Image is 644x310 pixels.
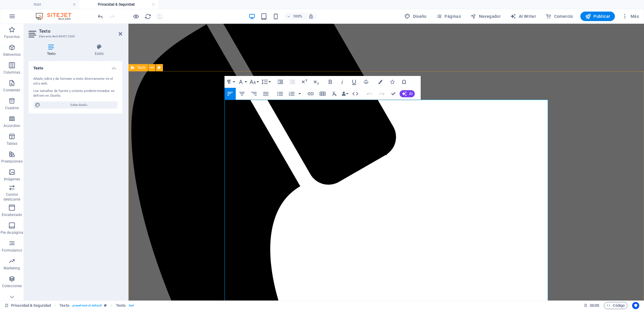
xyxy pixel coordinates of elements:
p: Formularios [2,248,22,253]
span: 00 00 [590,302,599,309]
p: Tablas [7,141,18,146]
button: Special Characters [398,76,410,88]
span: . preset-text-v2-default [72,302,102,309]
button: Insert Table [317,88,328,100]
button: Data Bindings [341,88,349,100]
span: AI [409,92,412,96]
button: Ordered List [286,88,297,100]
h4: Privacidad & Seguridad [79,1,158,8]
h6: 100% [293,13,302,20]
button: Subscript [310,76,322,88]
button: Align Right [248,88,260,100]
i: Deshacer: Cambiar texto (Ctrl+Z) [97,13,104,20]
span: Texto [137,66,146,69]
button: Comercio [543,12,576,21]
span: Más [622,13,639,19]
button: AI Writer [508,12,538,21]
button: Paragraph Format [224,76,236,88]
button: Editar diseño [33,101,117,109]
h4: Estilo [76,44,122,56]
h4: Texto [29,44,76,56]
button: Font Size [248,76,260,88]
button: Icons [387,76,398,88]
button: AI [400,90,415,97]
button: Navegador [468,12,503,21]
p: Pie de página [1,230,23,235]
div: Añade, edita y da formato a texto directamente en el sitio web. [33,77,117,86]
h2: Texto [39,28,122,34]
button: Código [604,302,627,309]
p: Columnas [4,70,21,75]
span: Editar diseño [42,101,116,109]
button: Decrease Indent [287,76,298,88]
a: Haz clic para cancelar la selección y doble clic para abrir páginas [5,302,51,309]
button: Superscript [299,76,310,88]
button: Align Justify [260,88,271,100]
p: Elementos [3,52,21,57]
p: Favoritos [4,34,20,39]
button: HTML [350,88,361,100]
button: Publicar [580,12,615,21]
img: Editor Logo [34,13,79,20]
button: Align Center [236,88,248,100]
p: Contenido [3,88,20,93]
span: Código [607,302,625,309]
p: Encabezado [2,212,22,217]
button: Underline (⌘U) [348,76,360,88]
button: Undo (⌘Z) [364,88,375,100]
div: Los tamaños de fuente y colores predeterminados se definen en Diseño. [33,89,117,98]
button: Line Height [260,76,271,88]
button: Align Left [224,88,236,100]
button: Bold (⌘B) [325,76,336,88]
span: Navegador [470,13,501,19]
p: Accordion [4,123,20,128]
i: Este elemento es un preajuste personalizable [104,304,107,307]
p: Cuadros [5,106,19,110]
p: Imágenes [4,177,20,182]
button: Colors [375,76,386,88]
button: Ordered List [297,88,302,100]
nav: breadcrumb [59,302,134,309]
button: Clear Formatting [329,88,340,100]
button: reload [144,13,151,20]
button: Redo (⌘⇧Z) [376,88,387,100]
span: Comercio [546,13,573,19]
button: Font Family [236,76,248,88]
h3: Elemento #ed-809572365 [39,34,110,39]
button: Páginas [434,12,463,21]
span: Publicar [585,13,610,19]
button: Diseño [402,12,429,21]
p: Marketing [4,266,20,271]
h6: Tiempo de la sesión [584,302,599,309]
h4: Texto [29,61,122,72]
button: Usercentrics [632,302,639,309]
button: undo [97,13,104,20]
button: Más [620,12,641,21]
button: Strikethrough [360,76,372,88]
span: . text [128,302,134,309]
span: : [594,303,595,308]
button: Insert Link [305,88,316,100]
span: Haz clic para seleccionar y doble clic para editar [59,302,69,309]
button: Confirm (⌘+⏎) [388,88,399,100]
button: Italic (⌘I) [337,76,348,88]
span: Diseño [404,13,427,19]
p: Colecciones [2,284,22,288]
button: Unordered List [274,88,286,100]
div: Diseño (Ctrl+Alt+Y) [402,12,429,21]
p: Prestaciones [1,159,22,164]
i: Volver a cargar página [144,13,151,20]
span: AI Writer [510,13,536,19]
button: Increase Indent [275,76,286,88]
span: Haz clic para seleccionar y doble clic para editar [116,302,125,309]
i: Al redimensionar, ajustar el nivel de zoom automáticamente para ajustarse al dispositivo elegido. [308,14,314,19]
span: Páginas [436,13,461,19]
button: 100% [284,13,305,20]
